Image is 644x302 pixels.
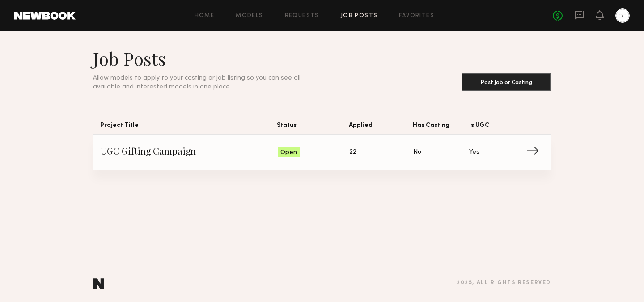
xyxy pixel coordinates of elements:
[457,280,551,286] div: 2025 , all rights reserved
[526,146,544,159] span: →
[93,75,301,90] span: Allow models to apply to your casting or job listing so you can see all available and interested ...
[341,13,378,19] a: Job Posts
[280,148,297,157] span: Open
[101,146,278,159] span: UGC Gifting Campaign
[285,13,319,19] a: Requests
[236,13,263,19] a: Models
[413,147,421,157] span: No
[277,120,349,134] span: Status
[462,73,551,91] button: Post Job or Casting
[399,13,434,19] a: Favorites
[195,13,215,19] a: Home
[349,120,413,134] span: Applied
[469,120,525,134] span: Is UGC
[469,147,479,157] span: Yes
[413,120,469,134] span: Has Casting
[101,135,543,170] a: UGC Gifting CampaignOpen22NoYes→
[100,120,277,134] span: Project Title
[93,47,322,70] h1: Job Posts
[349,147,356,157] span: 22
